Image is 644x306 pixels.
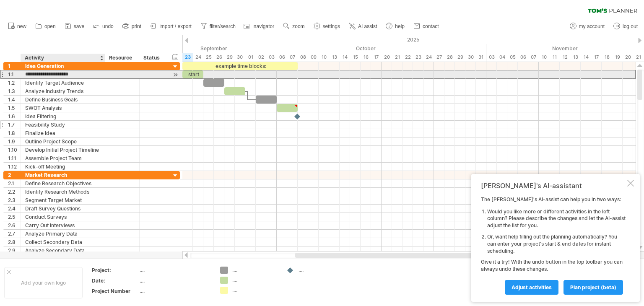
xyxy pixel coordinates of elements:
[361,53,371,62] div: Thursday, 16 October 2025
[182,53,193,62] div: Tuesday, 23 September 2025
[411,21,441,32] a: contact
[358,23,377,29] span: AI assist
[62,21,87,32] a: save
[25,230,101,238] div: Analyze Primary Data
[402,53,413,62] div: Wednesday, 22 October 2025
[8,70,21,78] div: 1.1
[298,53,308,62] div: Wednesday, 8 October 2025
[159,23,192,29] span: import / export
[8,179,21,187] div: 2.1
[347,21,379,32] a: AI assist
[8,246,21,254] div: 2.9
[281,21,307,32] a: zoom
[623,53,633,62] div: Thursday, 20 November 2025
[611,21,640,32] a: log out
[8,137,21,145] div: 1.9
[25,104,101,112] div: SWOT Analysis
[570,53,581,62] div: Thursday, 13 November 2025
[232,277,278,284] div: ....
[254,23,274,29] span: navigator
[8,129,21,137] div: 1.8
[242,21,277,32] a: navigator
[25,54,100,62] div: Activity
[570,284,616,290] span: plan project (beta)
[109,54,135,62] div: Resource
[92,288,138,295] div: Project Number
[25,87,101,95] div: Analyze Industry Trends
[581,53,591,62] div: Friday, 14 November 2025
[340,53,350,62] div: Tuesday, 14 October 2025
[350,53,361,62] div: Wednesday, 15 October 2025
[140,277,210,284] div: ....
[232,287,278,294] div: ....
[91,21,116,32] a: undo
[423,23,439,29] span: contact
[256,53,266,62] div: Thursday, 2 October 2025
[203,53,214,62] div: Thursday, 25 September 2025
[182,70,203,78] div: start
[549,53,560,62] div: Tuesday, 11 November 2025
[8,196,21,204] div: 2.3
[505,280,558,295] a: Adjust activities
[444,53,455,62] div: Tuesday, 28 October 2025
[210,23,236,29] span: filter/search
[25,205,101,213] div: Draft Survey Questions
[633,53,644,62] div: Friday, 21 November 2025
[539,53,549,62] div: Monday, 10 November 2025
[25,96,101,104] div: Define Business Goals
[518,53,528,62] div: Thursday, 6 November 2025
[6,21,29,32] a: new
[143,54,162,62] div: Status
[323,23,340,29] span: settings
[25,137,101,145] div: Outline Project Scope
[92,277,138,284] div: Date:
[17,23,26,29] span: new
[25,146,101,154] div: Develop Initial Project Timeline
[44,23,56,29] span: open
[287,53,298,62] div: Tuesday, 7 October 2025
[235,53,245,62] div: Tuesday, 30 September 2025
[560,53,570,62] div: Wednesday, 12 November 2025
[8,104,21,112] div: 1.5
[487,233,626,254] li: Or, want help filling out the planning automatically? You can enter your project's start & end da...
[171,70,179,79] div: scroll to activity
[568,21,607,32] a: my account
[395,23,405,29] span: help
[486,53,497,62] div: Monday, 3 November 2025
[481,196,626,294] div: The [PERSON_NAME]'s AI-assist can help you in two ways: Give it a try! With the undo button in th...
[277,53,287,62] div: Monday, 6 October 2025
[8,171,21,179] div: 2
[25,179,101,187] div: Define Research Objectives
[299,267,344,274] div: ....
[102,23,114,29] span: undo
[266,53,277,62] div: Friday, 3 October 2025
[25,221,101,229] div: Carry Out Interviews
[476,53,486,62] div: Friday, 31 October 2025
[25,171,101,179] div: Market Research
[8,230,21,238] div: 2.7
[8,213,21,221] div: 2.5
[612,53,623,62] div: Wednesday, 19 November 2025
[182,62,298,70] div: example time blocks:
[8,238,21,246] div: 2.8
[319,53,329,62] div: Friday, 10 October 2025
[120,21,144,32] a: print
[384,21,407,32] a: help
[591,53,602,62] div: Monday, 17 November 2025
[25,112,101,120] div: Idea Filtering
[25,196,101,204] div: Segment Target Market
[8,79,21,87] div: 1.2
[507,53,518,62] div: Wednesday, 5 November 2025
[8,146,21,154] div: 1.10
[371,53,382,62] div: Friday, 17 October 2025
[8,62,21,70] div: 1
[392,53,402,62] div: Tuesday, 21 October 2025
[132,23,141,29] span: print
[25,154,101,162] div: Assemble Project Team
[8,205,21,213] div: 2.4
[245,44,486,53] div: October 2025
[602,53,612,62] div: Tuesday, 18 November 2025
[92,267,138,274] div: Project:
[329,53,340,62] div: Monday, 13 October 2025
[623,23,638,29] span: log out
